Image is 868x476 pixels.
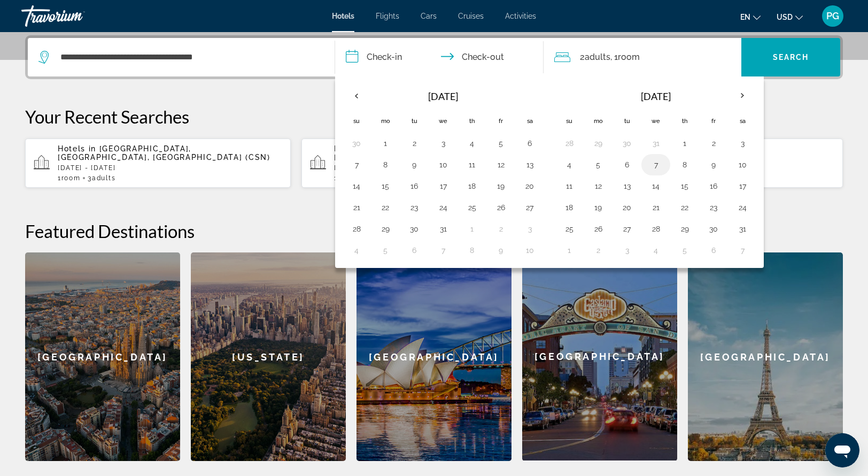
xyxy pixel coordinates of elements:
a: [US_STATE] [191,252,346,461]
button: Hotels in [GEOGRAPHIC_DATA], [GEOGRAPHIC_DATA], [GEOGRAPHIC_DATA] (CSN)[DATE] - [DATE]1Room3Adults [25,138,291,188]
button: Next month [728,83,757,108]
button: Day 27 [521,200,538,215]
button: Day 21 [647,200,664,215]
button: Day 9 [406,157,423,172]
button: Travelers: 2 adults, 0 children [544,38,741,76]
button: Day 10 [435,157,452,172]
a: [GEOGRAPHIC_DATA] [522,252,677,461]
button: Day 3 [435,136,452,151]
p: Your Recent Searches [25,106,843,127]
button: Day 30 [348,136,365,151]
button: Day 8 [676,157,693,172]
button: Day 5 [590,157,607,172]
a: [GEOGRAPHIC_DATA] [688,252,843,461]
button: Day 2 [590,243,607,258]
button: Day 19 [590,200,607,215]
button: Day 23 [705,200,722,215]
button: Day 26 [590,221,607,236]
a: Hotels [332,12,354,20]
button: Day 4 [463,136,480,151]
span: 2 [580,50,610,65]
button: Day 2 [406,136,423,151]
button: Day 2 [492,221,509,236]
button: Day 30 [705,221,722,236]
p: [DATE] - [DATE] [334,164,559,172]
button: Day 29 [590,136,607,151]
button: Day 5 [377,243,394,258]
button: Day 13 [521,157,538,172]
button: Day 17 [734,179,751,194]
button: Search [741,38,840,76]
p: [DATE] - [DATE] [58,164,282,172]
button: Day 20 [618,200,635,215]
button: Day 19 [492,179,509,194]
h2: Featured Destinations [25,220,843,242]
button: Day 30 [618,136,635,151]
button: Day 14 [348,179,365,194]
span: Flights [376,12,399,20]
button: Day 4 [561,157,578,172]
span: Search [773,53,809,62]
button: Day 10 [521,243,538,258]
button: Day 10 [734,157,751,172]
th: [DATE] [584,83,728,109]
button: Day 12 [590,179,607,194]
span: Adults [92,174,115,182]
span: [GEOGRAPHIC_DATA], [GEOGRAPHIC_DATA] [334,144,468,162]
button: Day 18 [561,200,578,215]
button: Day 4 [647,243,664,258]
button: Day 11 [561,179,578,194]
button: User Menu [819,5,847,27]
button: Day 8 [377,157,394,172]
span: 3 [88,174,115,182]
div: Search widget [28,38,840,76]
button: Day 5 [492,136,509,151]
button: Day 15 [377,179,394,194]
button: Day 29 [676,221,693,236]
button: Day 13 [618,179,635,194]
button: Day 26 [492,200,509,215]
button: Day 12 [492,157,509,172]
button: Day 15 [676,179,693,194]
button: Day 6 [705,243,722,258]
button: Day 24 [435,200,452,215]
span: Room [618,52,640,62]
button: Day 16 [705,179,722,194]
button: Day 22 [676,200,693,215]
a: Travorium [21,2,128,30]
a: [GEOGRAPHIC_DATA] [25,252,180,461]
button: Day 3 [734,136,751,151]
span: Adults [585,52,610,62]
button: Day 6 [406,243,423,258]
button: Day 31 [435,221,452,236]
span: , 1 [610,50,640,65]
span: [GEOGRAPHIC_DATA], [GEOGRAPHIC_DATA], [GEOGRAPHIC_DATA] (CSN) [58,144,270,162]
button: Change currency [777,9,803,25]
button: Day 1 [561,243,578,258]
button: Check in and out dates [335,38,544,76]
button: Day 14 [647,179,664,194]
th: [DATE] [371,83,515,109]
button: Day 29 [377,221,394,236]
button: Day 31 [734,221,751,236]
button: Day 17 [435,179,452,194]
button: Day 4 [348,243,365,258]
button: Day 11 [463,157,480,172]
span: Activities [505,12,536,20]
button: Previous month [342,83,371,108]
button: Day 5 [676,243,693,258]
button: Day 2 [705,136,722,151]
button: Day 25 [561,221,578,236]
button: Day 24 [734,200,751,215]
a: Cruises [458,12,484,20]
a: Cars [421,12,437,20]
button: Day 8 [463,243,480,258]
button: Day 1 [377,136,394,151]
button: Day 6 [521,136,538,151]
button: Change language [740,9,761,25]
